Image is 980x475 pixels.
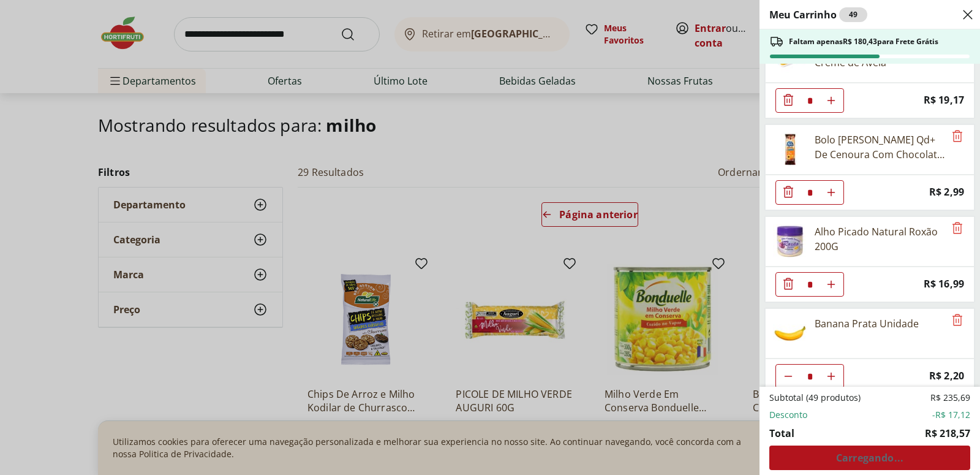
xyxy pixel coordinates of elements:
[789,37,938,47] span: Faltam apenas R$ 180,43 para Frete Grátis
[929,184,964,200] span: R$ 2,99
[776,272,801,297] button: Diminuir Quantidade
[801,273,819,296] input: Quantidade Atual
[819,364,843,389] button: Aumentar Quantidade
[819,88,843,113] button: Aumentar Quantidade
[930,392,970,404] span: R$ 235,69
[801,365,819,388] input: Quantidade Atual
[801,89,819,112] input: Quantidade Atual
[815,132,944,162] div: Bolo [PERSON_NAME] Qd+ De Cenoura Com Chocolate 35G
[815,224,944,254] div: Alho Picado Natural Roxão 200G
[801,181,819,204] input: Quantidade Atual
[773,132,807,167] img: Principal
[776,364,801,389] button: Diminuir Quantidade
[815,316,919,331] div: Banana Prata Unidade
[924,92,964,108] span: R$ 19,17
[773,316,807,351] img: Banana Prata Unidade
[950,313,965,328] button: Remove
[950,221,965,236] button: Remove
[932,409,970,421] span: -R$ 17,12
[819,272,843,297] button: Aumentar Quantidade
[769,409,807,421] span: Desconto
[776,180,801,205] button: Diminuir Quantidade
[776,88,801,113] button: Diminuir Quantidade
[819,180,843,205] button: Aumentar Quantidade
[769,7,867,22] h2: Meu Carrinho
[929,368,964,384] span: R$ 2,20
[839,7,867,22] div: 49
[925,426,970,441] span: R$ 218,57
[924,276,964,292] span: R$ 16,99
[950,129,965,144] button: Remove
[769,426,794,441] span: Total
[769,392,861,404] span: Subtotal (49 produtos)
[773,224,807,259] img: Principal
